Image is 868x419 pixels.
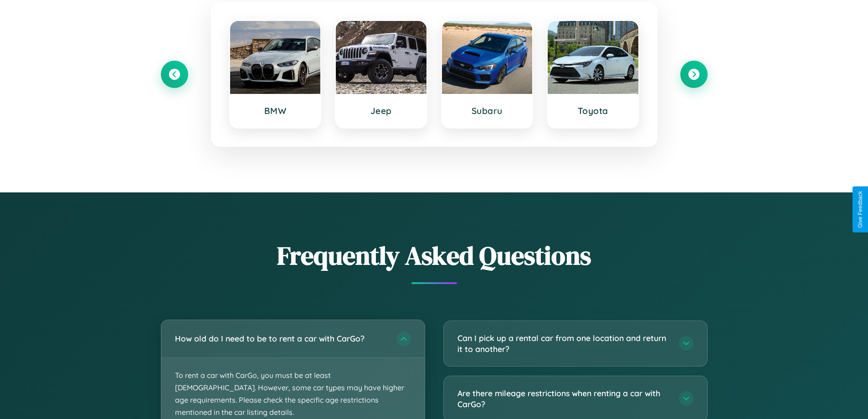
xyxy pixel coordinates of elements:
h3: Are there mileage restrictions when renting a car with CarGo? [457,388,670,410]
h3: Toyota [557,105,629,116]
h2: Frequently Asked Questions [161,238,708,273]
h3: Jeep [345,105,417,116]
h3: How old do I need to be to rent a car with CarGo? [175,333,387,344]
h3: BMW [239,105,312,116]
div: Give Feedback [857,191,863,228]
h3: Subaru [451,105,524,116]
h3: Can I pick up a rental car from one location and return it to another? [457,332,670,355]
